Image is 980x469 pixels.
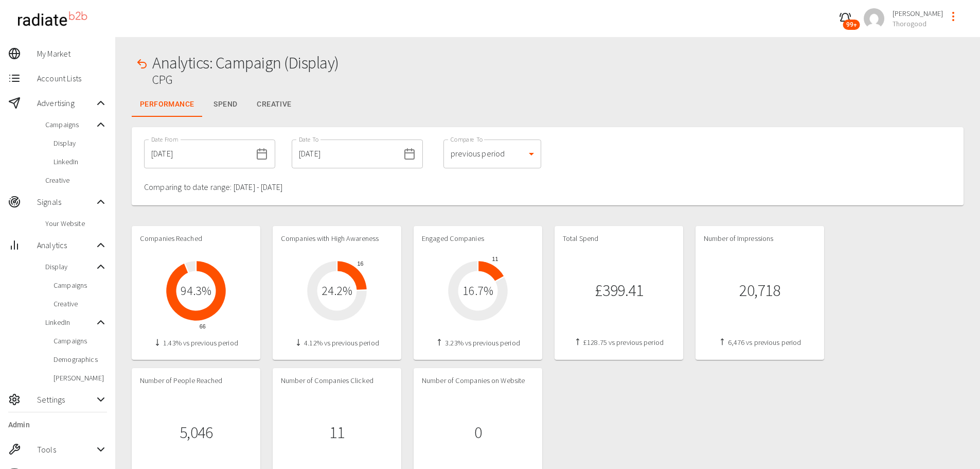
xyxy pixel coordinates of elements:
span: Display [45,262,95,272]
div: previous period [443,140,541,168]
h4: 1.43% vs previous period [140,339,252,348]
span: Signals [37,196,95,208]
span: [PERSON_NAME] [893,8,943,19]
span: Demographics [54,354,107,364]
h4: Number of Impressions [704,234,816,244]
h1: Analytics: Campaign (Display) [152,54,339,73]
h4: Number of People Reached [140,376,252,386]
span: Tools [37,443,95,456]
span: Display [54,138,107,148]
h1: 11 [329,423,344,442]
h1: 5,046 [180,423,213,442]
h4: Engaged Companies [422,234,534,244]
h4: Number of Companies Clicked [281,376,393,386]
span: Campaigns [54,280,107,290]
span: Campaigns [45,119,95,130]
img: radiateb2b_logo_black.png [12,7,92,30]
span: [PERSON_NAME] [54,373,107,383]
h4: Companies Reached [140,234,252,244]
h4: £128.75 vs previous period [563,338,675,348]
span: Thorogood [893,19,943,29]
span: Your Website [45,218,107,229]
button: 99+ [835,8,856,29]
span: LinkedIn [54,157,107,167]
h2: CPG [152,73,339,88]
h2: 94.3 % [181,284,211,299]
h1: £399.41 [595,281,644,300]
span: Advertising [37,97,95,109]
label: Compare To [451,135,483,144]
h4: 4.12% vs previous period [281,339,393,348]
h2: 16.7 % [462,284,493,299]
span: Analytics [37,239,95,251]
h4: Total Spend [563,234,675,244]
span: Account Lists [37,72,107,84]
span: My Market [37,47,107,60]
div: Metrics Tabs [132,92,964,117]
h1: 20,718 [739,281,780,300]
span: LinkedIn [45,317,95,327]
span: 99+ [843,20,860,30]
h4: Companies with High Awareness [281,234,393,244]
input: dd/mm/yyyy [144,140,252,168]
input: dd/mm/yyyy [292,140,399,168]
tspan: 66 [200,324,206,330]
span: Campaigns [54,336,107,346]
tspan: 11 [492,256,498,263]
span: Creative [54,299,107,309]
h4: 3.23% vs previous period [422,339,534,348]
h2: 24.2 % [322,284,352,299]
button: Creative [248,92,299,117]
span: Creative [45,175,107,185]
p: Comparing to date range: [DATE] - [DATE] [144,181,282,193]
h4: 6,476 vs previous period [704,338,816,348]
tspan: 16 [357,261,363,267]
h4: Number of Companies on Website [422,376,534,386]
button: Performance [132,92,202,117]
button: Spend [202,92,248,117]
img: a2ca95db2cb9c46c1606a9dd9918c8c6 [864,8,884,29]
h1: 0 [474,423,482,442]
label: Date To [299,135,319,144]
button: profile-menu [943,6,964,27]
span: Settings [37,393,95,406]
label: Date From [151,135,178,144]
